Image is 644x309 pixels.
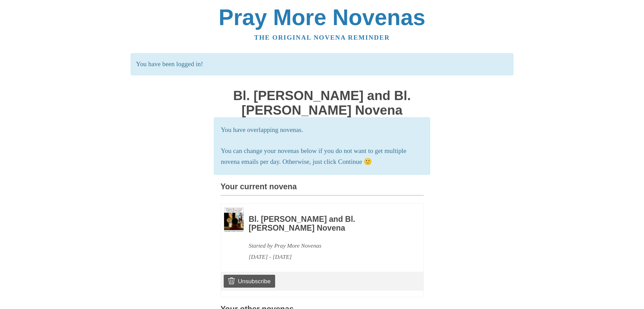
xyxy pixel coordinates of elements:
p: You can change your novenas below if you do not want to get multiple novena emails per day. Other... [221,146,423,168]
h3: Bl. [PERSON_NAME] and Bl. [PERSON_NAME] Novena [249,215,405,232]
h3: Your current novena [221,182,424,196]
div: [DATE] - [DATE] [249,251,405,263]
div: Started by Pray More Novenas [249,240,405,251]
a: Unsubscribe [224,275,275,288]
a: Pray More Novenas [219,5,425,30]
p: You have been logged in! [131,53,513,75]
a: The original novena reminder [254,34,390,41]
img: Novena image [224,207,244,232]
h1: Bl. [PERSON_NAME] and Bl. [PERSON_NAME] Novena [221,89,424,117]
p: You have overlapping novenas. [221,124,423,136]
